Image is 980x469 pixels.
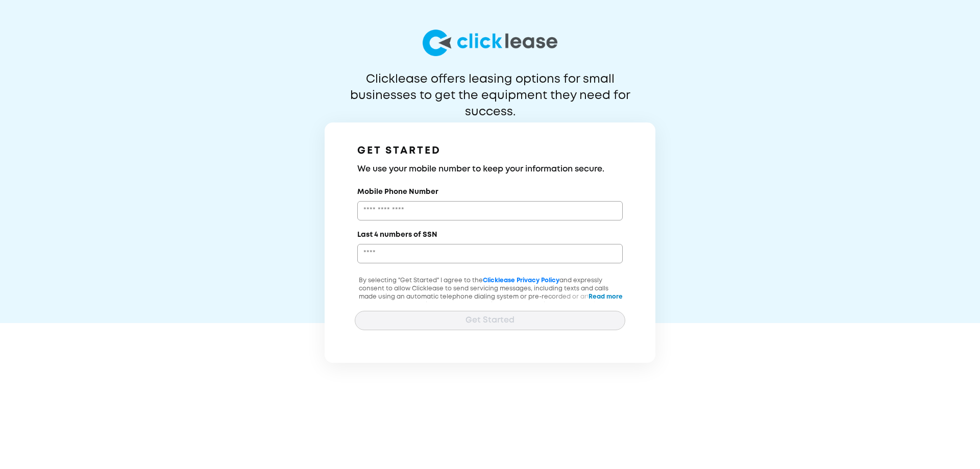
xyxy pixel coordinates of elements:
[325,71,655,104] p: Clicklease offers leasing options for small businesses to get the equipment they need for success.
[355,311,625,330] button: Get Started
[357,230,437,240] label: Last 4 numbers of SSN
[357,143,623,159] h1: GET STARTED
[483,278,559,283] a: Clicklease Privacy Policy
[355,277,625,326] p: By selecting "Get Started" I agree to the and expressly consent to allow Clicklease to send servi...
[357,187,438,197] label: Mobile Phone Number
[423,30,557,56] img: logo-larg
[357,163,623,176] h3: We use your mobile number to keep your information secure.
